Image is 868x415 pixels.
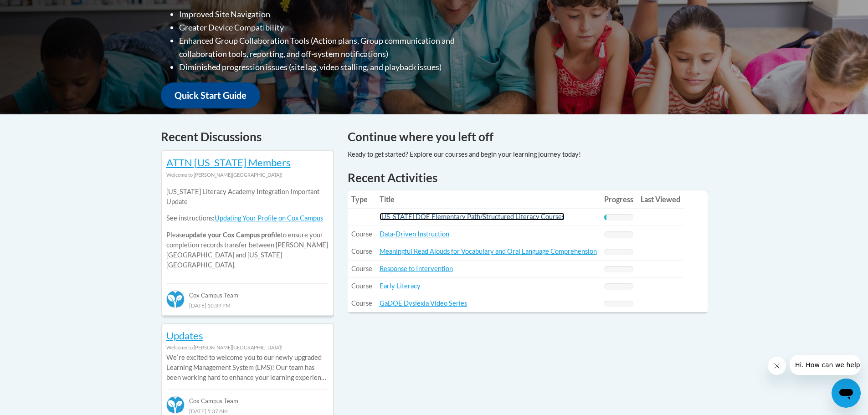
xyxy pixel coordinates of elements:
[166,213,329,223] p: See instructions:
[166,187,329,207] p: [US_STATE] Literacy Academy Integration Important Update
[166,353,329,383] p: Weʹre excited to welcome you to our newly upgraded Learning Management System (LMS)! Our team has...
[351,230,372,238] span: Course
[161,128,334,146] h4: Recent Discussions
[166,283,329,300] div: Cox Campus Team
[185,231,281,239] b: update your Cox Campus profile
[5,6,74,14] span: Hi. How can we help?
[166,300,329,310] div: [DATE] 10:39 PM
[348,169,708,186] h1: Recent Activities
[637,190,684,209] th: Last Viewed
[166,343,329,353] div: Welcome to [PERSON_NAME][GEOGRAPHIC_DATA]!
[166,329,203,342] a: Updates
[351,299,372,307] span: Course
[166,170,329,180] div: Welcome to [PERSON_NAME][GEOGRAPHIC_DATA]!
[348,128,708,146] h4: Continue where you left off
[179,34,491,61] li: Enhanced Group Collaboration Tools (Action plans, Group communication and collaboration tools, re...
[380,230,449,238] a: Data-Driven Instruction
[380,299,467,307] a: GaDOE Dyslexia Video Series
[380,265,453,272] a: Response to Intervention
[348,190,376,209] th: Type
[179,61,491,74] li: Diminished progression issues (site lag, video stalling, and playback issues)
[166,180,329,277] div: Please to ensure your completion records transfer between [PERSON_NAME][GEOGRAPHIC_DATA] and [US_...
[380,213,565,220] a: [US_STATE] DOE Elementary Path/Structured Literacy Courses
[351,247,372,255] span: Course
[166,389,329,406] div: Cox Campus Team
[790,355,861,375] iframe: Message from company
[351,282,372,290] span: Course
[179,8,491,21] li: Improved Site Navigation
[179,21,491,34] li: Greater Device Compatibility
[380,282,421,290] a: Early Literacy
[351,265,372,272] span: Course
[768,357,786,375] iframe: Close message
[166,290,185,308] img: Cox Campus Team
[215,214,323,222] a: Updating Your Profile on Cox Campus
[376,190,601,209] th: Title
[166,396,185,414] img: Cox Campus Team
[166,156,291,169] a: ATTN [US_STATE] Members
[604,214,607,220] div: Progress, %
[161,82,260,108] a: Quick Start Guide
[601,190,637,209] th: Progress
[832,379,861,408] iframe: Button to launch messaging window
[380,247,597,255] a: Meaningful Read Alouds for Vocabulary and Oral Language Comprehension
